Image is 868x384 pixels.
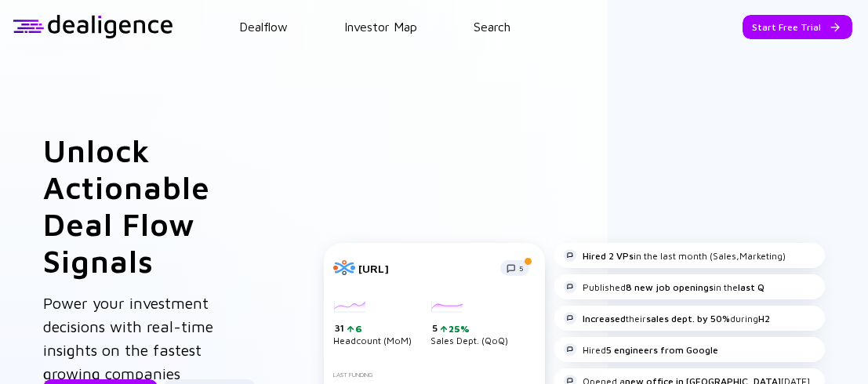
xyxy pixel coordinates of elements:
div: Last Funding [333,371,536,379]
div: 25% [447,323,470,335]
div: their during [564,312,770,324]
div: Published in the [564,281,764,293]
a: Search [474,20,510,34]
strong: Hired 2 VPs [583,250,634,262]
div: 6 [354,323,362,335]
button: Start Free Trial [743,15,852,39]
div: Hired [564,343,718,356]
a: Dealflow [239,20,288,34]
div: 31 [335,322,412,335]
strong: sales dept. by 50% [646,313,730,324]
strong: 8 new job openings [626,281,714,293]
strong: 5 engineers from Google [606,344,718,356]
a: Investor Map [344,20,417,34]
div: Sales Dept. (QoQ) [430,301,508,346]
strong: Increased [583,313,626,324]
div: in the last month (Sales,Marketing) [564,249,786,262]
strong: H2 [758,313,770,324]
span: Power your investment decisions with real-time insights on the fastest growing companies [43,294,213,382]
div: Headcount (MoM) [333,301,412,346]
h1: Unlock Actionable Deal Flow Signals [43,132,260,279]
div: 5 [432,322,508,335]
div: [URL] [358,262,491,275]
strong: last Q [738,281,764,293]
